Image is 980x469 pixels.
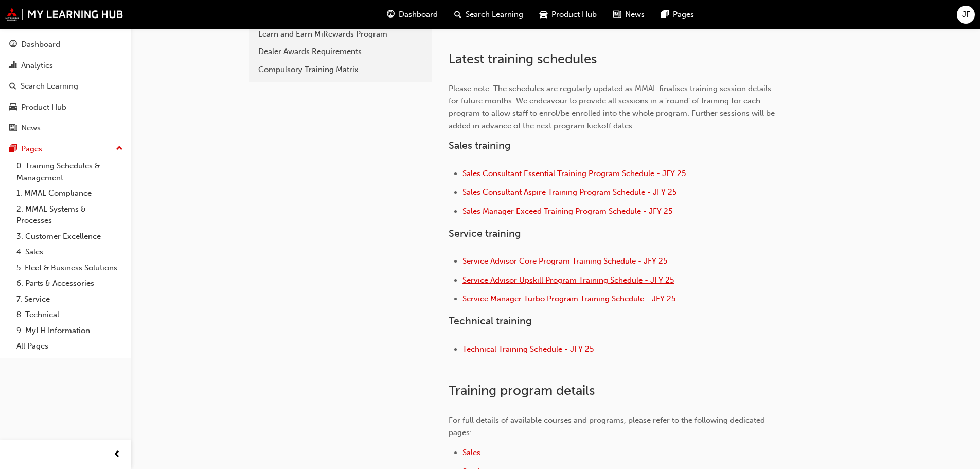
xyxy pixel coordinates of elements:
[21,143,42,155] div: Pages
[387,8,395,21] span: guage-icon
[661,8,669,21] span: pages-icon
[449,415,767,437] span: For full details of available courses and programs, please refer to the following dedicated pages:
[12,229,127,245] a: 3. Customer Excellence
[12,158,127,185] a: 0. Training Schedules & Management
[625,9,645,21] span: News
[449,315,532,327] span: Technical training
[462,294,675,303] a: Service Manager Turbo Program Training Schedule - JFY 25
[379,4,446,25] a: guage-iconDashboard
[449,383,595,398] span: Training program details
[12,185,127,201] a: 1. MMAL Compliance
[12,323,127,339] a: 9. MyLH Information
[9,124,17,133] span: news-icon
[462,206,672,216] a: Sales Manager Exceed Training Program Schedule - JFY 25
[4,118,127,137] a: News
[449,228,521,239] span: Service training
[531,4,605,25] a: car-iconProduct Hub
[653,4,702,25] a: pages-iconPages
[12,338,127,354] a: All Pages
[613,8,621,21] span: news-icon
[4,140,127,159] button: Pages
[12,307,127,323] a: 8. Technical
[253,61,428,79] a: Compulsory Training Matrix
[21,101,66,113] div: Product Hub
[462,187,676,197] a: Sales Consultant Aspire Training Program Schedule - JFY 25
[466,9,523,21] span: Search Learning
[462,448,480,457] a: Sales
[4,77,127,96] a: Search Learning
[4,35,127,54] a: Dashboard
[258,64,423,76] div: Compulsory Training Matrix
[116,142,123,155] span: up-icon
[399,9,438,21] span: Dashboard
[4,56,127,75] a: Analytics
[446,4,531,25] a: search-iconSearch Learning
[673,9,694,21] span: Pages
[454,8,461,21] span: search-icon
[9,61,17,71] span: chart-icon
[605,4,653,25] a: news-iconNews
[4,33,127,140] button: DashboardAnalyticsSearch LearningProduct HubNews
[21,122,41,134] div: News
[540,8,547,21] span: car-icon
[258,46,423,58] div: Dealer Awards Requirements
[21,39,60,50] div: Dashboard
[449,140,511,151] span: Sales training
[4,98,127,117] a: Product Hub
[253,25,428,43] a: Learn and Earn MiRewards Program
[462,275,674,285] a: Service Advisor Upskill Program Training Schedule - JFY 25
[9,40,17,49] span: guage-icon
[462,256,667,266] a: Service Advisor Core Program Training Schedule - JFY 25
[12,275,127,291] a: 6. Parts & Accessories
[253,43,428,61] a: Dealer Awards Requirements
[5,8,123,21] img: mmal
[449,84,777,130] span: Please note: The schedules are regularly updated as MMAL finalises training session details for f...
[9,103,17,112] span: car-icon
[551,9,597,21] span: Product Hub
[12,291,127,307] a: 7. Service
[962,9,970,21] span: JF
[12,260,127,276] a: 5. Fleet & Business Solutions
[21,80,78,92] div: Search Learning
[12,201,127,229] a: 2. MMAL Systems & Processes
[21,60,53,72] div: Analytics
[449,51,597,67] span: Latest training schedules
[113,448,121,461] span: prev-icon
[12,244,127,260] a: 4. Sales
[462,169,686,178] a: Sales Consultant Essential Training Program Schedule - JFY 25
[9,145,17,154] span: pages-icon
[9,82,16,91] span: search-icon
[957,6,975,24] button: JF
[462,344,594,354] a: Technical Training Schedule - JFY 25
[258,28,423,40] div: Learn and Earn MiRewards Program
